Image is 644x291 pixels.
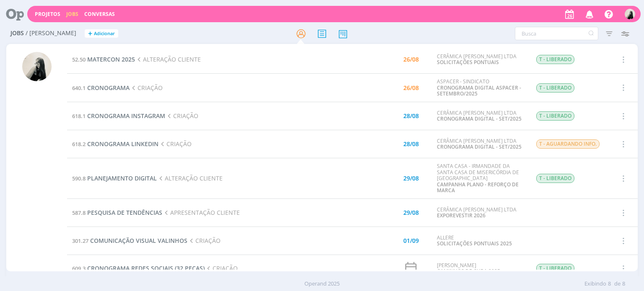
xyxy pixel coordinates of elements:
[536,55,574,64] span: T - LIBERADO
[87,112,165,120] span: CRONOGRAMA INSTAGRAM
[515,27,598,40] input: Busca
[72,140,158,148] a: 618.2CRONOGRAMA LINKEDIN
[72,175,86,182] span: 590.8
[87,174,157,182] span: PLANEJAMENTO DIGITAL
[536,83,574,93] span: T - LIBERADO
[437,263,523,275] div: [PERSON_NAME]
[72,264,205,272] a: 609.3CRONOGRAMA REDES SOCIAIS (32 PEÇAS)
[165,112,198,120] span: CRIAÇÃO
[72,209,86,216] span: 587.8
[72,112,86,120] span: 618.1
[536,139,600,149] span: T - AGUARDANDO INFO.
[72,237,88,245] span: 301.27
[72,174,157,182] a: 590.8PLANEJAMENTO DIGITAL
[87,84,130,92] span: CRONOGRAMA
[205,264,237,272] span: CRIAÇÃO
[437,79,523,97] div: ASPACER - SINDICATO
[72,84,86,92] span: 640.1
[536,111,574,121] span: T - LIBERADO
[403,175,419,181] div: 29/08
[64,11,81,18] button: Jobs
[437,240,512,247] a: SOLICITAÇÕES PONTUAIS 2025
[403,210,419,216] div: 29/08
[66,10,78,18] a: Jobs
[72,209,162,216] a: 587.8PESQUISA DE TENDÊNCIAS
[32,11,63,18] button: Projetos
[72,55,135,63] a: 52.50MATERCON 2025
[437,181,519,194] a: CAMPANHA PLANO - REFORÇO DE MARCA
[403,238,419,244] div: 01/09
[87,264,205,272] span: CRONOGRAMA REDES SOCIAIS (32 PEÇAS)
[437,59,499,66] a: SOLICITAÇÕES PONTUAIS
[87,209,162,216] span: PESQUISA DE TENDÊNCIAS
[158,140,191,148] span: CRIAÇÃO
[10,30,24,37] span: Jobs
[72,140,86,148] span: 618.2
[87,140,158,148] span: CRONOGRAMA LINKEDIN
[35,10,60,18] a: Projetos
[437,143,522,150] a: CRONOGRAMA DIGITAL - SET/2025
[624,7,636,21] button: R
[403,85,419,91] div: 26/08
[187,237,220,245] span: CRIAÇÃO
[72,84,130,92] a: 640.1CRONOGRAMA
[88,29,92,38] span: +
[403,113,419,119] div: 28/08
[87,55,135,63] span: MATERCON 2025
[437,84,521,97] a: CRONOGRAMA DIGITAL ASPACER - SETEMBRO/2025
[437,212,486,219] a: EXPOREVESTIR 2026
[536,264,574,273] span: T - LIBERADO
[403,57,419,62] div: 26/08
[437,207,523,219] div: CERÂMICA [PERSON_NAME] LTDA
[437,138,523,150] div: CERÂMICA [PERSON_NAME] LTDA
[130,84,162,92] span: CRIAÇÃO
[72,112,165,120] a: 618.1CRONOGRAMA INSTAGRAM
[94,31,115,36] span: Adicionar
[608,280,611,288] span: 8
[90,237,187,245] span: COMUNICAÇÃO VISUAL VALINHOS
[437,163,523,193] div: SANTA CASA - IRMANDADE DA SANTA CASA DE MISERICÓRDIA DE [GEOGRAPHIC_DATA]
[437,268,500,275] a: CAMINHOS DE CURA 2025
[536,174,574,183] span: T - LIBERADO
[614,280,621,288] span: de
[135,55,200,63] span: ALTERAÇÃO CLIENTE
[72,265,86,272] span: 609.3
[72,237,187,245] a: 301.27COMUNICAÇÃO VISUAL VALINHOS
[85,29,118,38] button: +Adicionar
[82,11,117,18] button: Conversas
[622,280,625,288] span: 8
[162,209,239,216] span: APRESENTAÇÃO CLIENTE
[584,280,606,288] span: Exibindo
[437,115,522,122] a: CRONOGRAMA DIGITAL - SET/2025
[403,141,419,147] div: 28/08
[437,54,523,66] div: CERÂMICA [PERSON_NAME] LTDA
[625,9,635,19] img: R
[437,110,523,122] div: CERÂMICA [PERSON_NAME] LTDA
[437,235,523,247] div: ALLERE
[84,10,115,18] a: Conversas
[26,30,76,37] span: / [PERSON_NAME]
[22,52,52,81] img: R
[157,174,222,182] span: ALTERAÇÃO CLIENTE
[72,56,86,63] span: 52.50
